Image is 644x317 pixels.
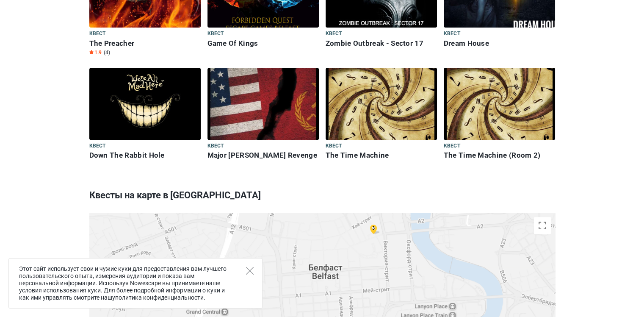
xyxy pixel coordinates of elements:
h6: Down The Rabbit Hole [89,151,201,160]
img: Star [89,50,94,54]
h6: Major [PERSON_NAME] Revenge [207,151,319,160]
h3: Квесты на карте в [GEOGRAPHIC_DATA] [89,184,555,206]
span: 1.9 [89,49,102,56]
a: Major Plott's Revenge Квест Major [PERSON_NAME] Revenge [207,68,319,162]
span: Квест [207,29,224,39]
img: Down The Rabbit Hole [89,68,201,140]
h6: The Time Machine (Room 2) [444,151,555,160]
img: map-view-ico-yellow.png [370,225,380,234]
h6: Game Of Kings [207,39,319,48]
h6: Zombie Outbreak - Sector 17 [326,39,437,48]
span: Квест [89,142,106,151]
img: Major Plott's Revenge [207,68,319,140]
a: Down The Rabbit Hole Квест Down The Rabbit Hole [89,68,201,162]
h6: The Time Machine [326,151,437,160]
span: Квест [444,29,460,39]
span: Квест [326,29,342,39]
button: Close [246,267,254,275]
div: Этот сайт использует свои и чужие куки для предоставления вам лучшего пользовательского опыта, из... [8,258,263,309]
span: (4) [104,49,110,56]
div: 3 [368,223,379,233]
h6: The Preacher [89,39,201,48]
span: Квест [444,142,460,151]
a: The Time Machine Квест The Time Machine [326,68,437,162]
span: Квест [326,142,342,151]
img: The Time Machine [326,68,437,140]
span: Квест [207,142,224,151]
img: The Time Machine (Room 2) [444,68,555,140]
button: Включить полноэкранный режим [534,217,551,234]
h6: Dream House [444,39,555,48]
a: The Time Machine (Room 2) Квест The Time Machine (Room 2) [444,68,555,162]
span: Квест [89,29,106,39]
